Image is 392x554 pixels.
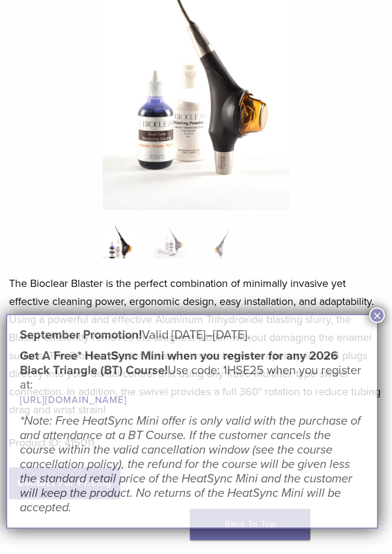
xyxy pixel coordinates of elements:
[103,226,136,259] img: Bioclear-Blaster-Kit-Simplified-1-e1548850725122-324x324.jpg
[20,414,361,515] em: *Note: Free HeatSync Mini offer is only valid with the purchase of and attendance at a BT Course....
[20,328,364,342] h5: Valid [DATE]–[DATE].
[369,307,385,323] button: Close
[20,349,338,378] strong: Get A Free* HeatSync Mini when you register for any 2026 Black Triangle (BT) Course!
[205,226,238,259] img: Blaster Kit - Image 3
[20,328,142,342] strong: September Promotion!
[154,226,187,259] img: Blaster Kit - Image 2
[9,274,383,419] p: The Bioclear Blaster is the perfect combination of minimally invasive yet effective cleaning powe...
[20,394,127,406] a: [URL][DOMAIN_NAME]
[20,349,364,407] h5: Use code: 1HSE25 when you register at:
